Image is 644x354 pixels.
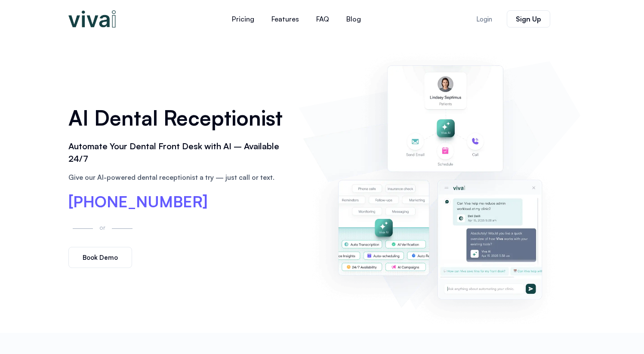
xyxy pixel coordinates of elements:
h2: Automate Your Dental Front Desk with AI – Available 24/7 [68,140,290,165]
a: [PHONE_NUMBER] [68,194,208,209]
a: Login [466,11,502,28]
p: or [97,222,108,232]
img: AI dental receptionist dashboard – virtual receptionist dental office [303,46,576,324]
span: Book Demo [83,254,118,261]
a: Features [263,9,308,29]
a: Book Demo [68,247,132,268]
a: FAQ [308,9,338,29]
a: Pricing [223,9,263,29]
nav: Menu [172,9,421,29]
a: Sign Up [507,10,550,28]
span: Sign Up [516,15,541,22]
h1: AI Dental Receptionist [68,103,290,133]
span: Login [476,16,492,22]
a: Blog [338,9,370,29]
p: Give our AI-powered dental receptionist a try — just call or text. [68,172,290,182]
